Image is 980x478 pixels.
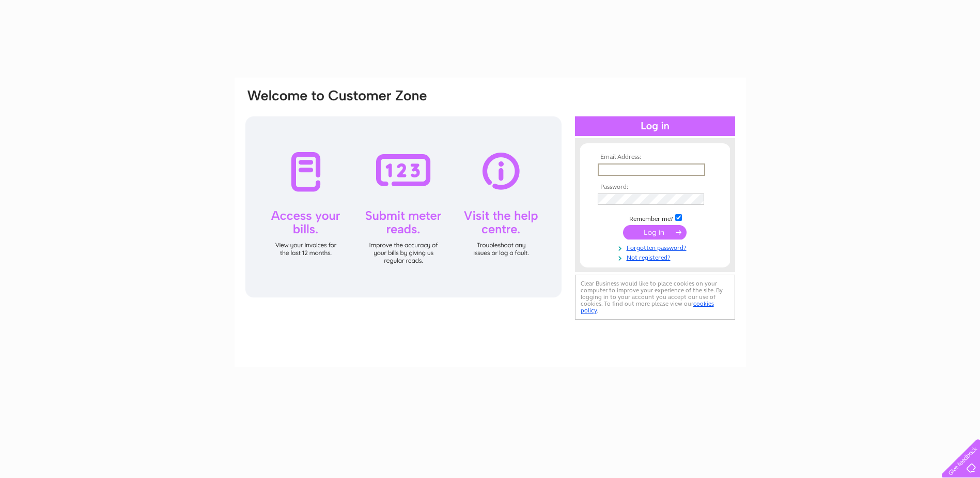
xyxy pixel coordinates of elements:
th: Email Address: [595,154,715,161]
th: Password: [595,184,715,191]
input: Submit [623,225,687,240]
td: Remember me? [595,213,715,223]
a: Not registered? [598,252,715,262]
div: Clear Business would like to place cookies on your computer to improve your experience of the sit... [575,275,735,320]
a: cookies policy [581,300,714,314]
a: Forgotten password? [598,242,715,252]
